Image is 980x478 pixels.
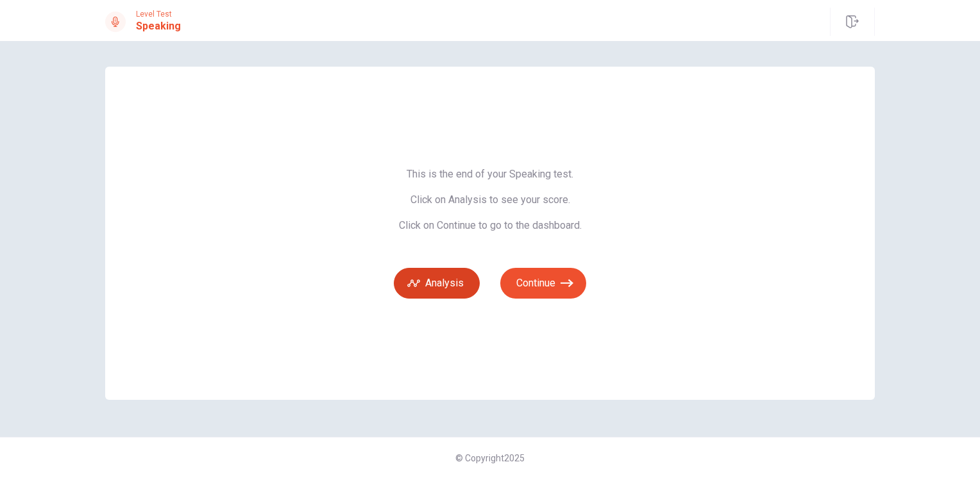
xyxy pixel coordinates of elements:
[136,19,181,34] h1: Speaking
[394,268,480,299] button: Analysis
[500,268,586,299] button: Continue
[455,453,525,463] span: © Copyright 2025
[136,10,181,19] span: Level Test
[394,168,586,232] span: This is the end of your Speaking test. Click on Analysis to see your score. Click on Continue to ...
